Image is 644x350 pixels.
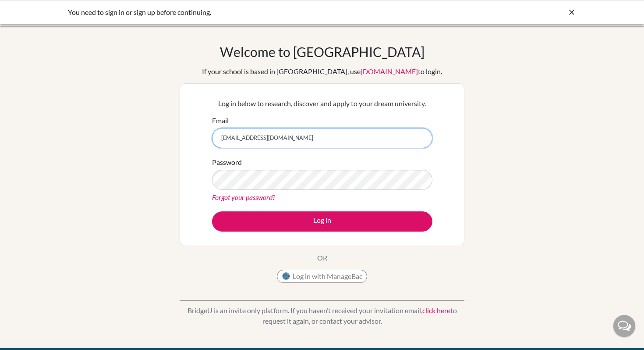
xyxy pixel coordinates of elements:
[277,270,367,283] button: Log in with ManageBac
[68,7,445,18] div: You need to sign in or sign up before continuing.
[202,66,442,77] div: If your school is based in [GEOGRAPHIC_DATA], use to login.
[422,306,450,314] a: click here
[212,193,275,201] a: Forgot your password?
[220,44,425,60] h1: Welcome to [GEOGRAPHIC_DATA]
[212,211,432,232] button: Log in
[317,253,327,263] p: OR
[361,67,418,75] a: [DOMAIN_NAME]
[212,98,432,109] p: Log in below to research, discover and apply to your dream university.
[212,157,242,168] label: Password
[212,115,229,126] label: Email
[20,6,38,14] span: Help
[180,305,464,326] p: BridgeU is an invite only platform. If you haven’t received your invitation email, to request it ...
